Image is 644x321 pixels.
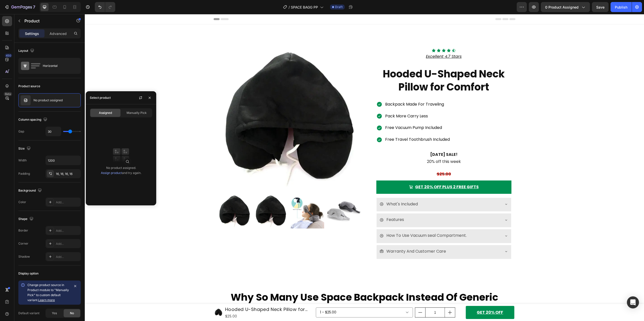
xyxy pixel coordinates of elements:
button: decrement [331,294,341,303]
div: Width [18,158,27,163]
p: Features [302,202,319,209]
a: Assign product [101,171,122,175]
button: GET 20% OFF [381,292,429,305]
div: Size [18,145,32,152]
input: Auto [46,127,61,136]
div: Shadow [18,254,30,259]
button: 7 [2,2,37,12]
div: Horizontal [43,60,73,72]
p: Pack More Carry Less [300,99,365,106]
a: Learn more [38,298,55,302]
div: Product source [18,84,40,88]
button: GET 20% OFF PLUS 2 FREE GIFTS [292,166,427,180]
p: No product assigned [33,99,63,102]
span: / [289,5,290,10]
p: 20% off this week [295,145,423,151]
p: Warranty And Customer Care [302,234,361,241]
div: Select product [90,96,111,100]
div: Add... [56,200,79,205]
div: Gap [18,129,24,134]
input: quantity [341,294,360,303]
div: Corner [18,241,28,246]
div: Undo/Redo [95,2,115,12]
span: Manually Pick [127,111,147,115]
span: Assigned [99,111,112,115]
div: Background [18,187,43,194]
p: Settings [25,31,39,36]
p: Product [24,18,67,24]
span: Change product source in Product module to "Manually Pick" to custom default variant. [27,283,69,302]
span: SPACE BAGG PP [291,5,318,10]
div: Padding [18,171,30,176]
div: Add... [56,255,79,259]
div: 450 [5,54,12,58]
p: Excellent 4.7 Stars [292,39,426,46]
span: Yes [52,311,57,315]
h1: Hooded U-Shaped Neck Pillow for Comfort [292,53,427,80]
span: No [70,311,74,315]
p: How To Use Vacuum seal Compartment. [302,218,382,225]
h1: Hooded U-Shaped Neck Pillow for Comfort [140,291,229,299]
p: What's Included [302,187,333,194]
div: Add... [56,242,79,246]
p: Free Vacuum Pump Included [300,110,365,117]
div: 16, 16, 16, 16 [56,172,79,176]
button: Publish [611,2,632,12]
button: increment [360,294,370,303]
div: No product assigned. and try again. [101,165,141,175]
div: Layout [18,48,35,54]
div: $25.00 [140,299,229,305]
div: Column spacing [18,116,48,123]
div: Default variant [18,311,39,315]
img: no image transparent [21,95,31,105]
div: Display option [18,271,38,276]
h2: Why So Many Use Space Backpack Instead Of Generic Bag. [133,273,427,306]
p: [DATE] sale! [295,137,423,144]
div: GET 20% OFF PLUS 2 FREE GIFTS [330,169,394,177]
div: Border [18,228,28,233]
div: Beta [4,92,12,96]
button: Save [592,2,609,12]
div: Shape [18,216,34,222]
span: 0 product assigned [545,5,579,10]
div: Publish [615,5,627,10]
span: Save [596,5,605,9]
span: Draft [335,5,343,9]
div: Open Intercom Messenger [627,296,639,308]
p: Backpack Made For Traveling [300,87,365,94]
p: Advanced [50,31,67,36]
iframe: Design area [85,14,644,321]
input: Auto [46,156,80,165]
p: Free Travel Toothbrush Included [300,122,365,129]
div: GET 20% OFF [392,295,418,302]
p: 7 [33,4,35,10]
button: 0 product assigned [541,2,590,12]
div: Add... [56,228,79,233]
div: $25.00 [292,156,427,164]
img: collections [111,145,131,165]
div: Color [18,200,26,204]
